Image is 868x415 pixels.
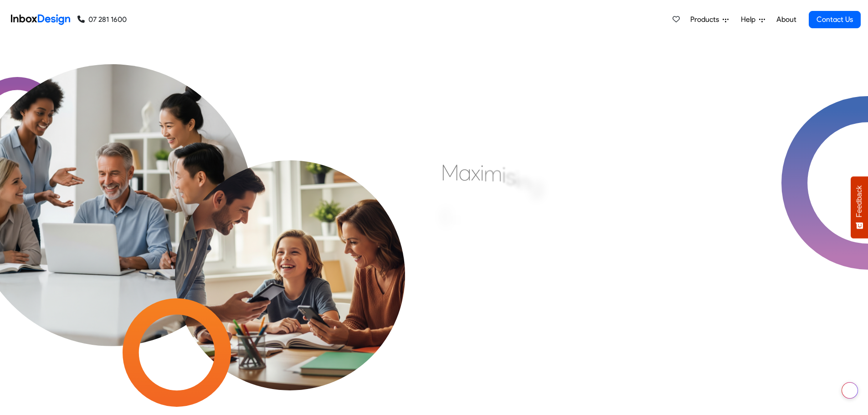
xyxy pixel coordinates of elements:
div: E [441,203,452,231]
div: M [441,159,459,186]
button: Feedback - Show survey [851,176,868,238]
div: a [459,159,471,186]
a: Help [737,10,769,29]
span: Feedback [855,185,863,217]
a: About [774,10,799,29]
img: parents_with_child.png [146,103,434,390]
div: i [480,159,484,186]
a: Contact Us [809,11,861,28]
div: Maximising Efficient & Engagement, Connecting Schools, Families, and Students. [441,159,662,296]
a: Products [687,10,732,29]
span: Products [690,14,723,25]
a: 07 281 1600 [77,14,127,25]
div: f [460,213,467,240]
div: x [471,159,480,186]
div: n [519,169,530,196]
div: g [530,172,543,199]
div: m [484,160,502,187]
div: s [506,163,515,190]
div: i [515,165,519,193]
div: i [502,161,506,189]
div: f [452,208,460,235]
span: Help [741,14,759,25]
